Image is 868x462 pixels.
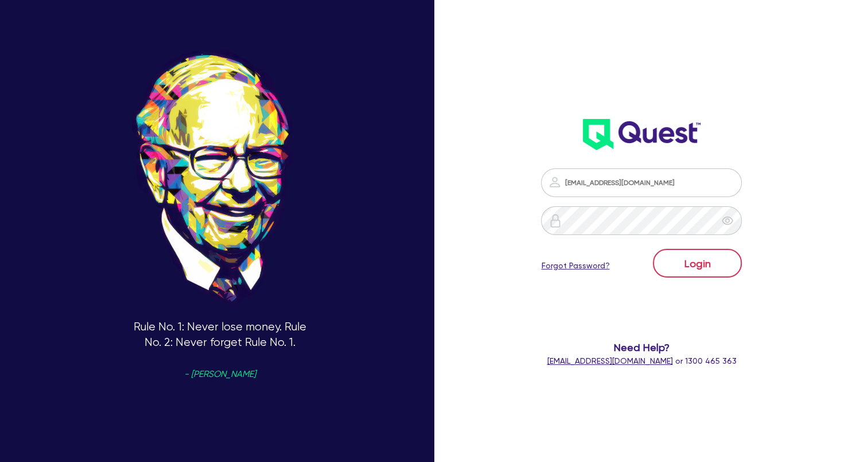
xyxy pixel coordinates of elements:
[548,214,562,228] img: icon-password
[547,356,736,365] span: or 1300 465 363
[548,175,562,189] img: icon-password
[541,168,742,197] input: Email address
[583,119,700,150] img: wH2k97JdezQIQAAAABJRU5ErkJggg==
[184,370,256,379] span: - [PERSON_NAME]
[530,340,754,355] span: Need Help?
[722,215,733,226] span: eye
[541,260,609,272] a: Forgot Password?
[547,356,672,365] a: [EMAIL_ADDRESS][DOMAIN_NAME]
[653,249,742,278] button: Login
